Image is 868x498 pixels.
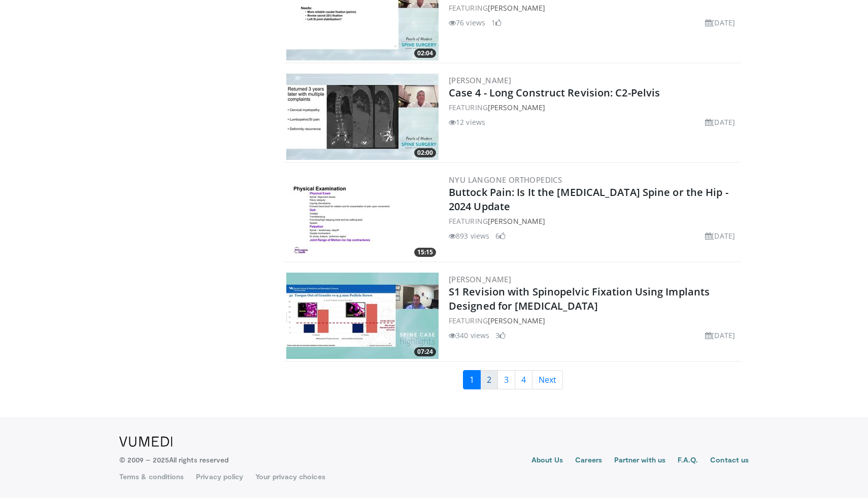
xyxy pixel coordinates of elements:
p: © 2009 – 2025 [119,455,228,465]
nav: Search results pages [284,370,741,389]
a: [PERSON_NAME] [449,274,511,284]
li: 893 views [449,230,489,241]
li: 6 [495,230,506,241]
li: [DATE] [705,17,735,28]
a: 02:00 [286,74,439,160]
a: 07:24 [286,273,439,359]
span: 15:15 [414,248,436,257]
li: 340 views [449,330,489,341]
a: 2 [480,370,498,389]
span: 02:00 [414,148,436,157]
a: [PERSON_NAME] [488,3,545,13]
a: F.A.Q. [678,455,698,467]
a: NYU Langone Orthopedics [449,175,562,185]
li: 76 views [449,17,485,28]
li: [DATE] [705,330,735,341]
div: FEATURING [449,3,739,13]
a: Careers [575,455,602,467]
li: [DATE] [705,230,735,241]
div: FEATURING [449,216,739,226]
a: Contact us [710,455,749,467]
img: 2240d43e-50b7-4101-8557-baeb1a291ec8.300x170_q85_crop-smart_upscale.jpg [286,173,439,259]
a: [PERSON_NAME] [488,103,545,112]
div: FEATURING [449,315,739,326]
a: [PERSON_NAME] [488,216,545,226]
a: Case 4 - Long Construct Revision: C2-Pelvis [449,86,660,99]
span: 07:24 [414,347,436,356]
span: 02:04 [414,49,436,58]
a: 1 [463,370,481,389]
img: 4f6afd03-64bd-4651-a162-3fd629e81228.300x170_q85_crop-smart_upscale.jpg [286,273,439,359]
li: 1 [491,17,502,28]
li: [DATE] [705,117,735,127]
img: 54b125f6-3bd1-42b3-8592-b27f9eb503ca.300x170_q85_crop-smart_upscale.jpg [286,74,439,160]
li: 12 views [449,117,485,127]
a: 4 [515,370,532,389]
a: Privacy policy [196,472,243,482]
a: Buttock Pain: Is It the [MEDICAL_DATA] Spine or the Hip - 2024 Update [449,185,728,213]
a: Partner with us [614,455,665,467]
img: VuMedi Logo [119,437,173,447]
a: [PERSON_NAME] [488,316,545,325]
a: 3 [497,370,515,389]
a: Your privacy choices [255,472,325,482]
span: All rights reserved [169,455,228,464]
a: Next [532,370,563,389]
a: About Us [531,455,563,467]
div: FEATURING [449,102,739,113]
a: 15:15 [286,173,439,259]
a: S1 Revision with Spinopelvic Fixation Using Implants Designed for [MEDICAL_DATA] [449,285,710,313]
li: 3 [495,330,506,341]
a: [PERSON_NAME] [449,75,511,85]
a: Terms & conditions [119,472,184,482]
